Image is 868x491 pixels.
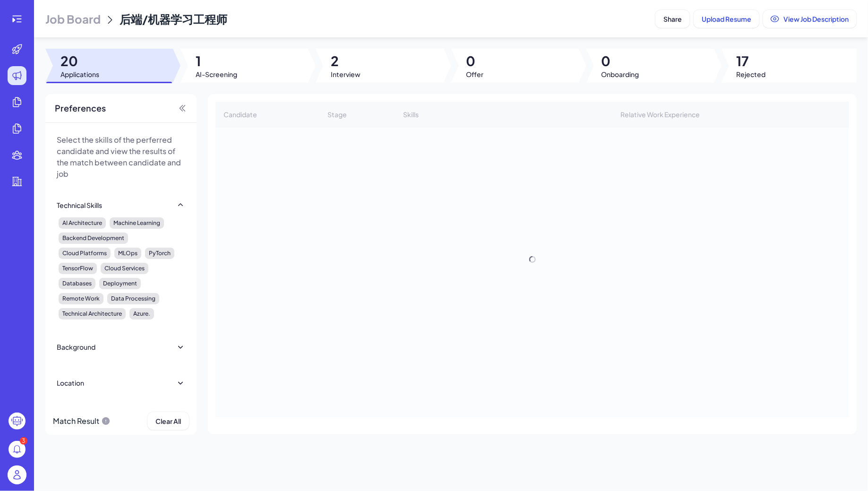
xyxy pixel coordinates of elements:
span: Interview [331,69,361,79]
div: TensorFlow [59,263,97,274]
div: Azure. [129,308,154,319]
span: Rejected [737,69,766,79]
span: 0 [466,52,484,69]
button: Upload Resume [694,10,759,28]
span: View Job Description [783,15,849,23]
span: Onboarding [602,69,639,79]
div: Databases [59,278,95,289]
div: Remote Work [59,293,103,304]
span: 1 [196,52,237,69]
div: Data Processing [107,293,159,304]
div: Cloud Platforms [59,248,111,259]
span: 2 [331,52,361,69]
div: Technical Architecture [59,308,126,319]
div: MLOps [114,248,141,259]
div: Background [57,342,95,352]
span: AI-Screening [196,69,237,79]
div: 3 [20,437,27,445]
span: 17 [737,52,766,69]
span: Clear All [155,417,181,425]
p: Select the skills of the perferred candidate and view the results of the match between candidate ... [57,134,185,180]
div: Match Result [53,412,111,430]
div: PyTorch [145,248,174,259]
span: 20 [60,52,99,69]
span: 后端/机器学习工程师 [120,12,227,26]
div: Deployment [99,278,141,289]
span: Job Board [45,11,101,26]
span: Offer [466,69,484,79]
span: Share [663,15,682,23]
div: Cloud Services [101,263,148,274]
button: View Job Description [763,10,857,28]
button: Clear All [147,412,189,430]
div: AI Architecture [59,217,106,229]
span: 0 [602,52,639,69]
div: Machine Learning [110,217,164,229]
div: Technical Skills [57,200,102,210]
div: Backend Development [59,233,128,244]
span: Applications [60,69,99,79]
button: Share [655,10,690,28]
span: Preferences [55,102,106,115]
div: Location [57,378,84,388]
span: Upload Resume [702,15,751,23]
img: user_logo.png [8,465,26,484]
